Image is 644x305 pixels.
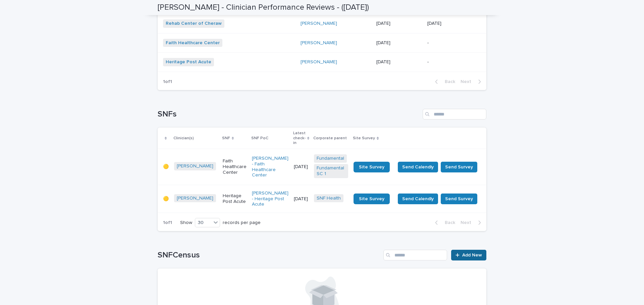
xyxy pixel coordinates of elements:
[294,164,309,170] p: [DATE]
[158,14,486,33] tr: Rehab Center of Cheraw [PERSON_NAME] [DATE][DATE]
[430,220,458,226] button: Back
[458,220,486,226] button: Next
[158,74,177,90] p: 1 of 1
[383,250,447,260] input: Search
[461,220,475,225] span: Next
[166,21,222,26] a: Rehab Center of Cheraw
[441,79,455,84] span: Back
[293,130,306,147] p: Latest check-in
[158,3,369,12] h2: [PERSON_NAME] - Clinician Performance Reviews - ([DATE])
[158,215,177,231] p: 1 of 1
[158,149,488,185] tr: 🟡[PERSON_NAME] Faith Healthcare Center[PERSON_NAME] - Faith Healthcare Center [DATE]Fundamental F...
[158,109,420,119] h1: SNFs
[441,162,477,172] button: Send Survey
[445,164,473,170] span: Send Survey
[441,220,455,225] span: Back
[251,135,268,142] p: SNF PoC
[223,220,261,226] p: records per page
[458,79,486,85] button: Next
[180,220,192,226] p: Show
[430,79,458,85] button: Back
[313,135,347,142] p: Corporate parent
[317,196,341,201] a: SNF Health
[252,190,288,207] a: [PERSON_NAME] - Heritage Post Acute
[301,40,337,46] a: [PERSON_NAME]
[359,197,384,201] span: Site Survey
[398,162,438,172] button: Send Calendly
[451,250,486,260] a: Add New
[301,21,337,26] a: [PERSON_NAME]
[427,40,476,46] p: -
[354,162,390,172] a: Site Survey
[402,196,434,202] span: Send Calendly
[317,165,345,177] a: Fundamental SC 1
[223,158,247,175] p: Faith Healthcare Center
[222,135,230,142] p: SNF
[223,193,247,205] p: Heritage Post Acute
[294,196,309,202] p: [DATE]
[177,163,213,169] a: [PERSON_NAME]
[158,185,488,213] tr: 🟡[PERSON_NAME] Heritage Post Acute[PERSON_NAME] - Heritage Post Acute [DATE]SNF Health Site Surve...
[353,135,375,142] p: Site Survey
[252,156,288,178] a: [PERSON_NAME] - Faith Healthcare Center
[376,59,422,65] p: [DATE]
[445,196,473,202] span: Send Survey
[376,21,422,26] p: [DATE]
[376,40,422,46] p: [DATE]
[158,250,381,260] h1: SNFCensus
[301,59,337,65] a: [PERSON_NAME]
[359,165,384,169] span: Site Survey
[166,40,220,46] a: Faith Healthcare Center
[461,79,475,84] span: Next
[163,196,169,202] p: 🟡
[354,194,390,204] a: Site Survey
[427,21,476,26] p: [DATE]
[398,194,438,204] button: Send Calendly
[441,194,477,204] button: Send Survey
[173,135,194,142] p: Clinician(s)
[427,59,476,65] p: -
[158,33,486,53] tr: Faith Healthcare Center [PERSON_NAME] [DATE]-
[423,109,486,120] input: Search
[158,53,486,72] tr: Heritage Post Acute [PERSON_NAME] [DATE]-
[166,59,211,65] a: Heritage Post Acute
[402,164,434,170] span: Send Calendly
[462,253,482,257] span: Add New
[317,156,344,161] a: Fundamental
[163,164,169,170] p: 🟡
[177,196,213,201] a: [PERSON_NAME]
[195,219,211,226] div: 30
